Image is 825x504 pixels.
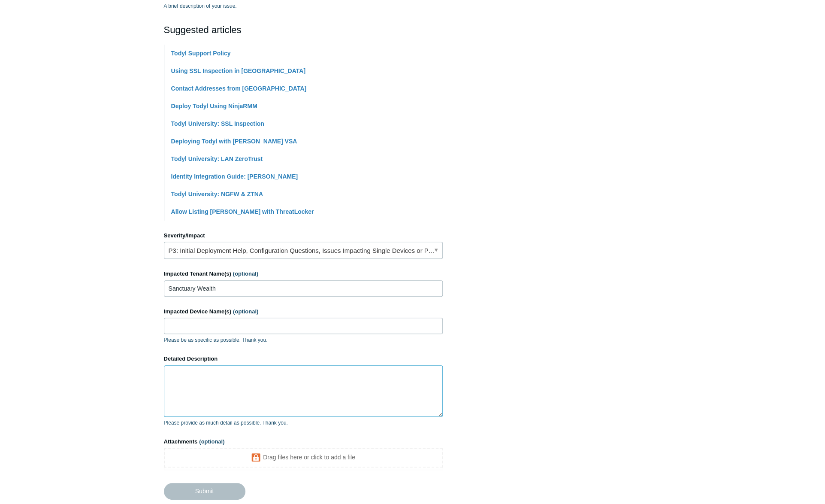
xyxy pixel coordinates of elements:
a: Todyl University: LAN ZeroTrust [171,155,263,162]
label: Attachments [164,437,443,446]
label: Detailed Description [164,355,443,363]
input: Submit [164,483,245,499]
span: (optional) [233,270,258,277]
a: Todyl Support Policy [171,50,231,57]
label: Impacted Tenant Name(s) [164,270,443,278]
a: Allow Listing [PERSON_NAME] with ThreatLocker [171,208,314,215]
a: Using SSL Inspection in [GEOGRAPHIC_DATA] [171,67,305,74]
p: Please provide as much detail as possible. Thank you. [164,419,443,427]
p: Please be as specific as possible. Thank you. [164,336,443,344]
a: Identity Integration Guide: [PERSON_NAME] [171,173,298,180]
a: Todyl University: SSL Inspection [171,120,264,127]
a: Todyl University: NGFW & ZTNA [171,191,263,197]
span: (optional) [199,438,224,445]
a: Contact Addresses from [GEOGRAPHIC_DATA] [171,85,307,92]
p: A brief description of your issue. [164,2,443,10]
a: P3: Initial Deployment Help, Configuration Questions, Issues Impacting Single Devices or Past Out... [164,242,443,259]
a: Deploy Todyl Using NinjaRMM [171,103,257,109]
span: (optional) [233,308,258,315]
label: Severity/Impact [164,231,443,240]
label: Impacted Device Name(s) [164,307,443,316]
h2: Suggested articles [164,23,443,37]
a: Deploying Todyl with [PERSON_NAME] VSA [171,138,297,145]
